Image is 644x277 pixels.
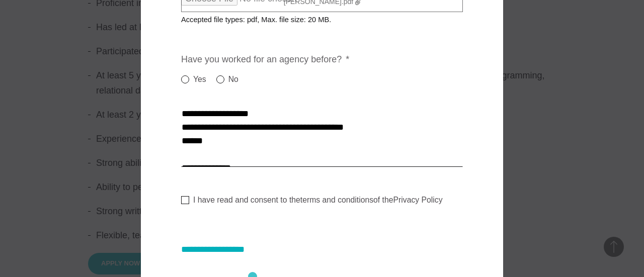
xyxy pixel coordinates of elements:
[216,73,238,85] label: No
[181,73,206,85] label: Yes
[181,54,349,65] label: Have you worked for an agency before?
[393,196,443,204] a: Privacy Policy
[300,196,373,204] a: terms and conditions
[181,195,443,205] label: I have read and consent to the of the
[181,8,339,24] span: Accepted file types: pdf, Max. file size: 20 MB.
